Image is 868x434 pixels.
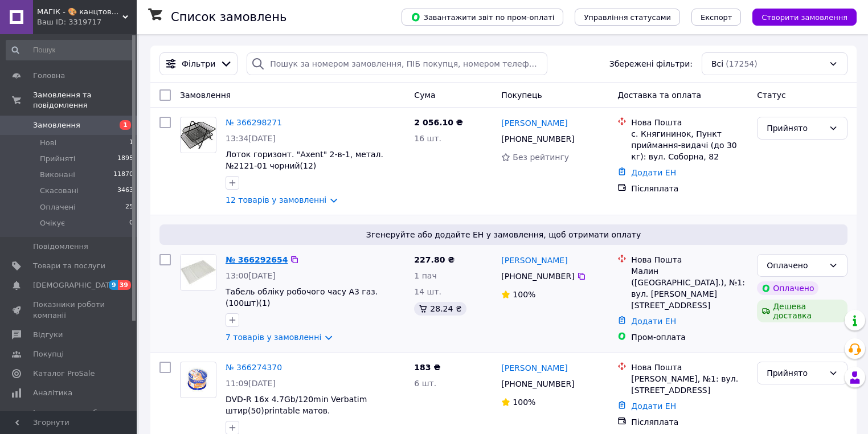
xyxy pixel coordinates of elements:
[226,150,383,170] a: Лоток горизонт. "Axent" 2-в-1, метал. №2121-01 чорний(12)
[414,302,466,316] div: 28.24 ₴
[226,379,276,388] span: 11:09[DATE]
[701,13,732,22] span: Експорт
[40,218,65,228] span: Очікує
[226,118,282,127] a: № 366298271
[40,186,79,196] span: Скасовані
[414,287,441,296] span: 14 шт.
[631,402,676,411] a: Додати ЕН
[631,373,748,396] div: [PERSON_NAME], №1: вул. [STREET_ADDRESS]
[33,120,80,130] span: Замовлення
[631,416,748,428] div: Післяплата
[767,259,824,272] div: Оплачено
[109,280,118,290] span: 9
[180,117,216,153] a: Фото товару
[414,134,441,143] span: 16 шт.
[757,91,786,100] span: Статус
[501,362,567,374] a: [PERSON_NAME]
[414,118,463,127] span: 2 056.10 ₴
[501,91,542,100] span: Покупець
[180,254,216,290] a: Фото товару
[33,388,72,398] span: Аналітика
[631,128,748,162] div: с. Княгининок, Пункт приймання-видачі (до 30 кг): вул. Соборна, 82
[33,280,117,290] span: [DEMOGRAPHIC_DATA]
[247,52,547,75] input: Пошук за номером замовлення, ПІБ покупця, номером телефону, Email, номером накладної
[125,202,133,212] span: 25
[182,58,215,69] span: Фільтри
[609,58,693,69] span: Збережені фільтри:
[181,367,216,394] img: Фото товару
[226,271,276,280] span: 13:00[DATE]
[40,154,75,164] span: Прийняті
[33,71,65,81] span: Головна
[33,300,105,320] span: Показники роботи компанії
[180,91,231,100] span: Замовлення
[40,170,75,180] span: Виконані
[414,91,435,100] span: Cума
[741,12,857,21] a: Створити замовлення
[226,395,367,415] a: DVD-R 16х 4.7Gb/120min Verbatim штир(50)printable матов.
[33,330,63,340] span: Відгуки
[414,379,436,388] span: 6 шт.
[575,9,680,26] button: Управління статусами
[414,271,436,280] span: 1 пач
[513,290,535,299] span: 100%
[499,131,576,147] div: [PHONE_NUMBER]
[226,287,378,308] a: Табель обліку робочого часу A3 газ.(100шт)(1)
[226,333,321,342] a: 7 товарів у замовленні
[164,229,843,240] span: Згенеруйте або додайте ЕН у замовлення, щоб отримати оплату
[113,170,133,180] span: 11870
[617,91,701,100] span: Доставка та оплата
[129,218,133,228] span: 0
[33,349,64,359] span: Покупці
[584,13,671,22] span: Управління статусами
[414,255,455,264] span: 227.80 ₴
[631,168,676,177] a: Додати ЕН
[120,120,131,130] span: 1
[117,186,133,196] span: 3463
[501,117,567,129] a: [PERSON_NAME]
[711,58,723,69] span: Всі
[631,362,748,373] div: Нова Пошта
[402,9,563,26] button: Завантажити звіт по пром-оплаті
[499,268,576,284] div: [PHONE_NUMBER]
[118,280,131,290] span: 39
[181,121,216,149] img: Фото товару
[631,331,748,343] div: Пром-оплата
[631,183,748,194] div: Післяплата
[226,134,276,143] span: 13:34[DATE]
[757,281,818,295] div: Оплачено
[767,367,824,379] div: Прийнято
[767,122,824,134] div: Прийнято
[40,138,56,148] span: Нові
[6,40,134,60] input: Пошук
[631,265,748,311] div: Малин ([GEOGRAPHIC_DATA].), №1: вул. [PERSON_NAME][STREET_ADDRESS]
[226,363,282,372] a: № 366274370
[691,9,742,26] button: Експорт
[180,362,216,398] a: Фото товару
[761,13,847,22] span: Створити замовлення
[171,10,286,24] h1: Список замовлень
[411,12,554,22] span: Завантажити звіт по пром-оплаті
[757,300,847,322] div: Дешева доставка
[33,241,88,252] span: Повідомлення
[33,408,105,428] span: Інструменти веб-майстра та SEO
[33,369,95,379] span: Каталог ProSale
[117,154,133,164] span: 1895
[513,153,569,162] span: Без рейтингу
[226,255,288,264] a: № 366292654
[40,202,76,212] span: Оплачені
[752,9,857,26] button: Створити замовлення
[631,254,748,265] div: Нова Пошта
[37,7,122,17] span: МАГІК - 🎨 канцтовари, іграшки, подарунки 🎨
[33,90,137,110] span: Замовлення та повідомлення
[513,398,535,407] span: 100%
[501,255,567,266] a: [PERSON_NAME]
[129,138,133,148] span: 1
[226,195,326,204] a: 12 товарів у замовленні
[181,255,216,290] img: Фото товару
[33,261,105,271] span: Товари та послуги
[631,117,748,128] div: Нова Пошта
